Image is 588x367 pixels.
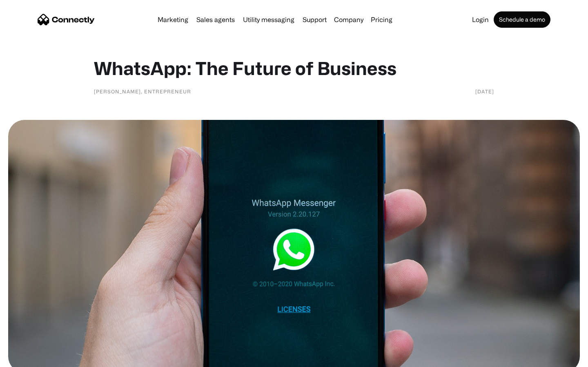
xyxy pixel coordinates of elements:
a: Schedule a demo [494,11,550,28]
div: [PERSON_NAME], Entrepreneur [94,87,191,95]
h1: WhatsApp: The Future of Business [94,57,494,79]
a: Utility messaging [240,16,298,23]
a: Pricing [367,16,396,23]
ul: Language list [16,353,49,364]
aside: Language selected: English [8,353,49,364]
div: Company [334,14,363,25]
a: Support [299,16,330,23]
a: Marketing [154,16,192,23]
a: Login [469,16,492,23]
div: [DATE] [475,87,494,95]
a: Sales agents [193,16,238,23]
